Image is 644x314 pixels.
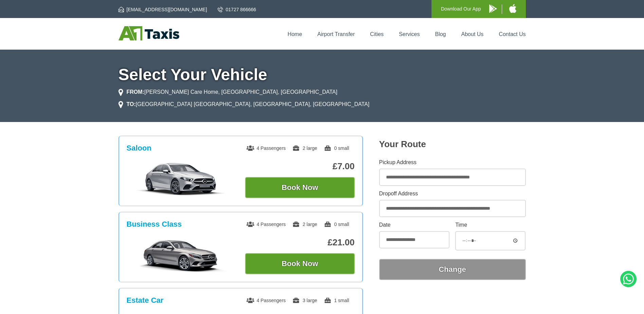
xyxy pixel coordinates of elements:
a: About Us [461,31,484,37]
a: Contact Us [499,31,526,37]
a: Cities [370,31,384,37]
h3: Saloon [127,144,151,153]
span: 4 Passengers [246,145,286,151]
h1: Select Your Vehicle [118,67,526,83]
label: Date [379,222,449,228]
img: A1 Taxis Android App [489,4,497,13]
img: A1 Taxis St Albans LTD [118,26,179,40]
span: 1 small [324,298,349,303]
a: Services [399,31,420,37]
h3: Business Class [127,220,182,229]
button: Book Now [245,177,355,198]
span: 0 small [324,145,349,151]
img: Business Class [130,238,232,272]
label: Time [455,222,526,228]
button: Change [379,259,526,280]
strong: TO: [127,101,136,107]
h3: Estate Car [127,296,164,305]
a: 01727 866666 [218,6,256,13]
strong: FROM: [127,89,144,95]
span: 3 large [292,298,317,303]
p: Download Our App [441,5,481,13]
a: Airport Transfer [317,31,355,37]
img: Saloon [130,162,232,196]
label: Pickup Address [379,160,526,165]
label: Dropoff Address [379,191,526,196]
p: £7.00 [245,161,355,172]
a: [EMAIL_ADDRESS][DOMAIN_NAME] [118,6,207,13]
li: [PERSON_NAME] Care Home, [GEOGRAPHIC_DATA], [GEOGRAPHIC_DATA] [118,88,337,96]
span: 2 large [292,222,317,227]
span: 4 Passengers [246,298,286,303]
li: [GEOGRAPHIC_DATA] [GEOGRAPHIC_DATA], [GEOGRAPHIC_DATA], [GEOGRAPHIC_DATA] [118,100,370,108]
span: 2 large [292,145,317,151]
button: Book Now [245,253,355,274]
img: A1 Taxis iPhone App [509,4,516,13]
a: Blog [435,31,446,37]
span: 4 Passengers [246,222,286,227]
span: 0 small [324,222,349,227]
h2: Your Route [379,139,526,150]
a: Home [288,31,302,37]
p: £21.00 [245,237,355,248]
